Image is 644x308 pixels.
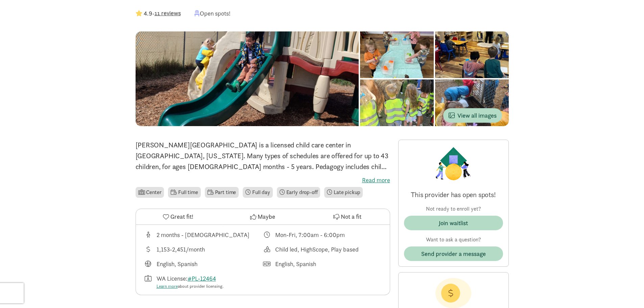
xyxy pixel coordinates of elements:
li: Center [136,187,164,198]
div: License number [144,274,263,290]
div: about provider licensing. [157,283,223,290]
span: Not a fit [341,212,361,221]
span: View all images [449,111,497,120]
button: Not a fit [305,209,389,224]
div: Open spots! [194,9,231,18]
li: Full day [243,187,273,198]
div: - [136,9,181,18]
div: 1,153-2,451/month [157,245,205,254]
div: Join waitlist [439,218,468,228]
button: Send provider a message [404,246,503,261]
div: English, Spanish [157,259,197,268]
div: Languages spoken [263,259,382,268]
div: Average tuition for this program [144,245,263,254]
div: Age range for children that this provider cares for [144,230,263,239]
img: Provider logo [434,145,473,182]
div: Class schedule [263,230,382,239]
label: Read more [136,176,390,184]
button: Great fit! [136,209,220,224]
div: 2 months - [DEMOGRAPHIC_DATA] [157,230,249,239]
li: Late pickup [324,187,363,198]
span: Great fit! [170,212,193,221]
button: 11 reviews [154,8,181,18]
div: Mon-Fri, 7:00am - 6:00pm [275,230,345,239]
span: Send provider a message [421,249,486,258]
li: Full time [168,187,200,198]
div: Child led, HighScope, Play based [275,245,359,254]
div: WA License: [157,274,223,290]
div: Languages taught [144,259,263,268]
a: Learn more [157,283,178,289]
li: Early drop-off [277,187,320,198]
p: [PERSON_NAME][GEOGRAPHIC_DATA] is a licensed child care center in [GEOGRAPHIC_DATA], [US_STATE]. ... [136,140,390,172]
button: Maybe [220,209,305,224]
a: #PL-12464 [188,275,216,282]
button: Join waitlist [404,216,503,230]
p: Want to ask a question? [404,236,503,244]
li: Part time [205,187,239,198]
p: Not ready to enroll yet? [404,205,503,213]
div: This provider's education philosophy [263,245,382,254]
button: View all images [443,108,502,123]
span: Maybe [258,212,275,221]
p: This provider has open spots! [404,190,503,199]
div: English, Spanish [275,259,316,268]
strong: 4.9 [144,9,152,17]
